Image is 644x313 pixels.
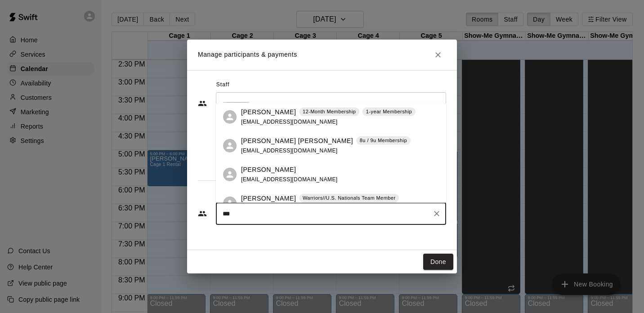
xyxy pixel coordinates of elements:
[303,108,356,116] p: 12-Month Membership
[423,254,453,270] button: Done
[216,78,229,92] span: Staff
[198,50,297,59] p: Manage participants & payments
[241,119,338,125] span: [EMAIL_ADDRESS][DOMAIN_NAME]
[241,148,338,154] span: [EMAIL_ADDRESS][DOMAIN_NAME]
[223,139,237,152] div: Sullivan Campbell
[303,194,396,202] p: Warriors//U.S. Nationals Team Member
[241,165,296,174] p: [PERSON_NAME]
[223,168,237,181] div: Evan Reader
[223,110,237,124] div: Kyler VanMatre
[241,107,296,117] p: [PERSON_NAME]
[198,209,207,218] svg: Customers
[223,197,237,210] div: Evan Fitch
[360,137,407,144] p: 8u / 9u Membership
[198,99,207,108] svg: Staff
[241,176,338,183] span: [EMAIL_ADDRESS][DOMAIN_NAME]
[430,47,446,63] button: Close
[216,202,446,225] div: Start typing to search customers...
[241,136,353,146] p: [PERSON_NAME] [PERSON_NAME]
[430,207,443,220] button: Clear
[216,92,446,116] div: Search staff
[241,194,296,203] p: [PERSON_NAME]
[366,108,412,116] p: 1-year Membership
